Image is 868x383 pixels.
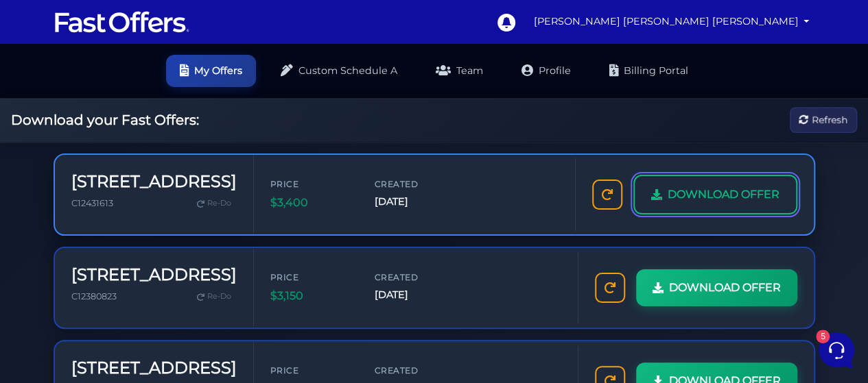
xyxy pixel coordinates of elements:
[166,55,256,87] a: My Offers
[22,175,49,202] img: dark
[99,223,192,234] span: Start a Conversation
[16,115,258,156] a: AuraYou:nothing is working2mo ago
[790,108,857,133] button: Refresh
[222,99,253,110] a: See all
[633,175,797,214] a: DOWNLOAD OFFER
[375,177,457,190] span: Created
[191,288,237,306] a: Re-Do
[375,271,457,284] span: Created
[58,137,211,151] p: You: nothing is working
[207,291,231,303] span: Re-Do
[207,197,231,210] span: Re-Do
[375,287,457,303] span: [DATE]
[22,122,49,149] img: dark
[16,168,258,209] a: AuraI'm sorry you're having trouble with the forms. Here are a few tips that might help: Download...
[58,121,211,134] span: Aura
[71,172,237,192] h3: [STREET_ADDRESS]
[22,99,111,110] span: Your Conversations
[22,214,253,242] button: Start a Conversation
[636,269,797,306] a: DOWNLOAD OFFER
[213,276,231,288] p: Help
[270,177,353,190] span: Price
[812,112,847,127] span: Refresh
[668,186,779,203] span: DOWNLOAD OFFER
[11,11,231,77] h2: Hello [DEMOGRAPHIC_DATA] 👋
[270,364,353,377] span: Price
[669,279,781,297] span: DOWNLOAD OFFER
[816,330,857,371] iframe: Customerly Messenger Launcher
[71,265,237,285] h3: [STREET_ADDRESS]
[528,8,815,35] a: [PERSON_NAME] [PERSON_NAME] [PERSON_NAME]
[137,256,147,265] span: 5
[270,271,353,284] span: Price
[71,358,237,378] h3: [STREET_ADDRESS]
[270,194,353,212] span: $3,400
[422,55,497,87] a: Team
[596,55,702,87] a: Billing Portal
[11,257,95,288] button: Home
[270,287,353,305] span: $3,150
[95,257,180,288] button: 5Messages
[11,112,199,128] h2: Download your Fast Offers:
[58,173,211,187] span: Aura
[71,291,117,301] span: C12380823
[375,194,457,210] span: [DATE]
[267,55,411,87] a: Custom Schedule A
[71,198,113,208] span: C12431613
[58,190,211,203] p: I'm sorry you're having trouble with the forms. Here are a few tips that might help: Download the...
[118,276,157,288] p: Messages
[179,257,263,288] button: Help
[219,121,253,133] p: 2mo ago
[508,55,585,87] a: Profile
[375,364,457,377] span: Created
[191,195,237,212] a: Re-Do
[41,276,64,288] p: Home
[219,173,253,186] p: 2mo ago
